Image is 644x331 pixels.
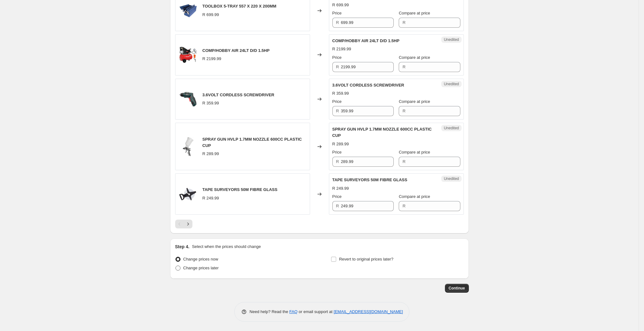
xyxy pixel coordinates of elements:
[297,309,334,314] span: or email support at
[332,55,342,60] span: Price
[402,204,405,208] span: R
[203,56,221,62] div: R 2199.99
[399,11,430,15] span: Compare at price
[444,176,459,181] span: Unedited
[203,195,219,201] div: R 249.99
[444,37,459,42] span: Unedited
[332,177,408,182] span: TAPE SURVEYORS 50M FIBRE GLASS
[402,159,405,164] span: R
[399,55,430,60] span: Compare at price
[336,109,339,113] span: R
[332,38,400,43] span: COMP/HOBBY AIR 24LT D/D 1.5HP
[183,266,219,270] span: Change prices later
[332,11,342,15] span: Price
[332,90,349,97] div: R 359.99
[203,100,219,106] div: R 359.99
[175,220,192,228] nav: Pagination
[332,127,432,138] span: SPRAY GUN HVLP 1.7MM NOZZLE 600CC PLASTIC CUP
[336,65,339,69] span: R
[332,141,349,147] div: R 289.99
[402,65,405,69] span: R
[332,194,342,199] span: Price
[179,90,197,109] img: MCOP1830_jpg_80x.webp
[179,1,197,20] img: TOOT2581_80x.webp
[399,150,430,154] span: Compare at price
[444,126,459,131] span: Unedited
[445,284,469,293] button: Continue
[332,83,404,87] span: 3.6VOLT CORDLESS SCREWDRIVER
[332,99,342,104] span: Price
[179,45,197,64] img: MCFRC115_80x.webp
[203,4,276,8] span: TOOLBOX 5-TRAY 557 X 220 X 200MM
[183,257,218,261] span: Change prices now
[336,204,339,208] span: R
[444,81,459,87] span: Unedited
[399,194,430,199] span: Compare at price
[332,2,349,8] div: R 699.99
[250,309,290,314] span: Need help? Read the
[336,20,339,25] span: R
[175,244,190,250] h2: Step 4.
[332,185,349,192] div: R 249.99
[203,12,219,18] div: R 699.99
[179,185,197,204] img: TOOT2600_80x.webp
[402,20,405,25] span: R
[203,137,302,148] span: SPRAY GUN HVLP 1.7MM NOZZLE 600CC PLASTIC CUP
[203,48,270,53] span: COMP/HOBBY AIR 24LT D/D 1.5HP
[449,286,465,291] span: Continue
[402,109,405,113] span: R
[203,93,275,97] span: 3.6VOLT CORDLESS SCREWDRIVER
[203,187,278,192] span: TAPE SURVEYORS 50M FIBRE GLASS
[192,244,261,250] p: Select when the prices should change
[332,46,351,52] div: R 2199.99
[203,151,219,157] div: R 289.99
[399,99,430,104] span: Compare at price
[184,220,192,228] button: Next
[334,309,403,314] a: [EMAIL_ADDRESS][DOMAIN_NAME]
[179,137,197,156] img: image_resize-2023-09-19T160523_198_jpg_80x.webp
[339,257,393,261] span: Revert to original prices later?
[332,150,342,154] span: Price
[336,159,339,164] span: R
[289,309,297,314] a: FAQ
